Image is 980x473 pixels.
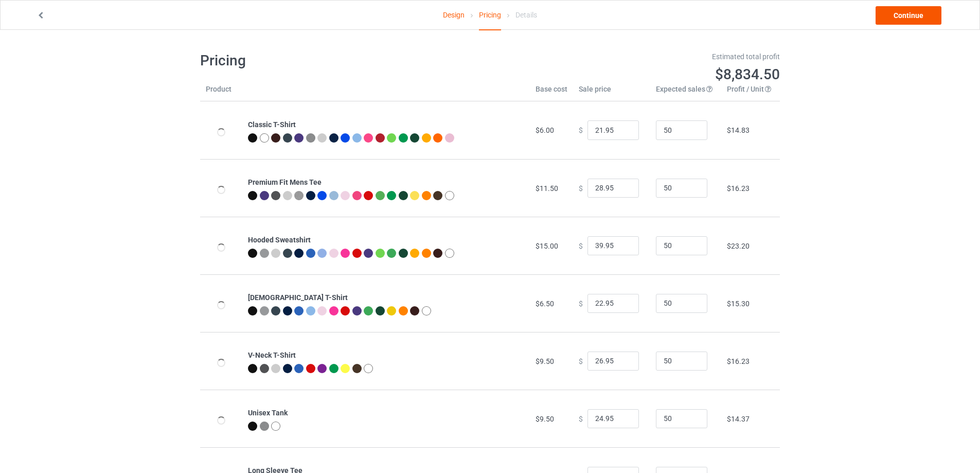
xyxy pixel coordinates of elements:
th: Expected sales [650,84,721,101]
span: $23.20 [727,242,750,250]
span: $8,834.50 [715,66,780,83]
b: Classic T-Shirt [248,120,296,129]
b: Hooded Sweatshirt [248,236,311,244]
b: Unisex Tank [248,409,288,417]
span: $16.23 [727,184,750,192]
b: Premium Fit Mens Tee [248,178,322,186]
b: [DEMOGRAPHIC_DATA] T-Shirt [248,293,348,302]
img: heather_texture.png [294,191,304,200]
a: Design [443,1,465,29]
b: V-Neck T-Shirt [248,351,296,359]
th: Product [200,84,242,101]
img: heather_texture.png [260,422,269,431]
div: Estimated total profit [497,51,780,62]
span: $9.50 [536,357,554,365]
span: $14.37 [727,415,750,423]
span: $16.23 [727,357,750,365]
th: Sale price [573,84,650,101]
span: $ [579,357,583,365]
span: $ [579,241,583,250]
span: $15.00 [536,242,558,250]
th: Profit / Unit [721,84,780,101]
span: $9.50 [536,415,554,423]
span: $ [579,126,583,134]
h1: Pricing [200,51,483,70]
span: $ [579,299,583,307]
img: heather_texture.png [306,133,315,143]
span: $11.50 [536,184,558,192]
span: $ [579,414,583,423]
div: Details [515,1,537,29]
div: Pricing [479,1,501,30]
span: $ [579,184,583,192]
th: Base cost [530,84,573,101]
span: $6.00 [536,126,554,134]
a: Continue [876,6,941,25]
span: $6.50 [536,300,554,308]
span: $14.83 [727,126,750,134]
span: $15.30 [727,300,750,308]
